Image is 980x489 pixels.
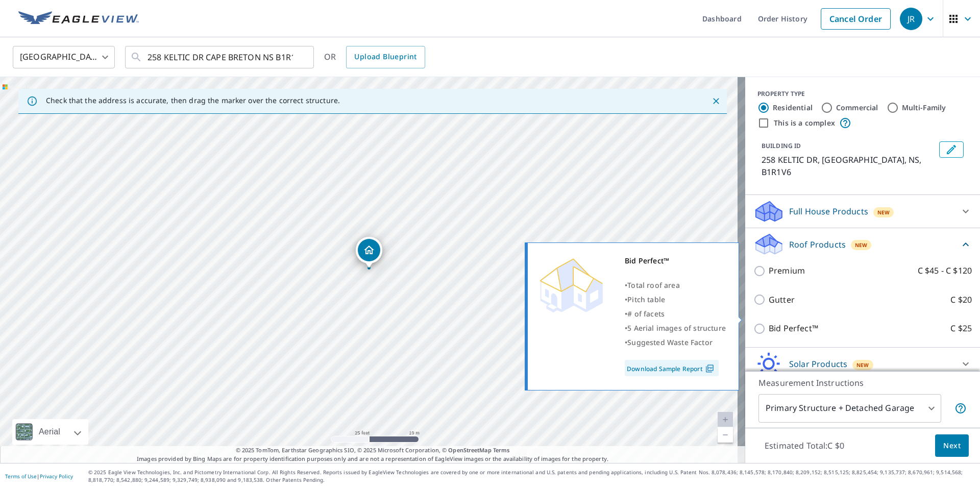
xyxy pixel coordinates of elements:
[346,46,425,68] a: Upload Blueprint
[493,446,510,454] a: Terms
[856,361,869,369] span: New
[769,294,795,306] p: Gutter
[5,473,37,480] a: Terms of Use
[950,294,972,306] p: C $20
[88,469,975,484] p: © 2025 Eagle View Technologies, Inc. and Pictometry International Corp. All Rights Reserved. Repo...
[354,51,416,63] span: Upload Blueprint
[753,199,972,224] div: Full House ProductsNew
[12,419,88,445] div: Aerial
[877,208,890,216] span: New
[627,295,665,304] span: Pitch table
[627,309,665,319] span: # of facets
[5,473,73,479] p: |
[236,446,510,455] span: © 2025 TomTom, Earthstar Geographics SIO, © 2025 Microsoft Corporation, ©
[753,232,972,256] div: Roof ProductsNew
[774,118,835,128] label: This is a complex
[758,377,967,389] p: Measurement Instructions
[762,154,935,178] p: 258 KELTIC DR, [GEOGRAPHIC_DATA], NS, B1R1V6
[718,427,733,443] a: Current Level 20, Zoom Out
[757,89,968,99] div: PROPERTY TYPE
[756,434,852,457] p: Estimated Total: C $0
[625,321,726,335] div: •
[627,337,713,347] span: Suggested Waste Factor
[625,254,726,268] div: Bid Perfect™
[718,412,733,427] a: Current Level 20, Zoom In Disabled
[836,103,878,113] label: Commercial
[821,8,891,30] a: Cancel Order
[625,335,726,350] div: •
[625,278,726,292] div: •
[918,264,972,277] p: C $45 - C $120
[46,96,340,105] p: Check that the address is accurate, then drag the marker over the correct structure.
[758,394,941,423] div: Primary Structure + Detached Garage
[625,360,719,376] a: Download Sample Report
[148,43,293,71] input: Search by address or latitude-longitude
[762,141,801,150] p: BUILDING ID
[356,237,382,268] div: Dropped pin, building 1, Residential property, 258 KELTIC DR CAPE BRETON NS B1R1V6
[535,254,607,315] img: Premium
[625,307,726,321] div: •
[13,43,115,71] div: [GEOGRAPHIC_DATA]
[789,205,868,217] p: Full House Products
[769,322,818,335] p: Bid Perfect™
[855,241,868,249] span: New
[789,358,847,370] p: Solar Products
[939,141,964,158] button: Edit building 1
[789,238,846,251] p: Roof Products
[950,322,972,335] p: C $25
[753,352,972,376] div: Solar ProductsNew
[448,446,491,454] a: OpenStreetMap
[625,292,726,307] div: •
[18,11,139,27] img: EV Logo
[935,434,969,457] button: Next
[40,473,73,480] a: Privacy Policy
[943,439,961,452] span: Next
[900,8,922,30] div: JR
[709,94,723,108] button: Close
[627,323,726,333] span: 5 Aerial images of structure
[902,103,946,113] label: Multi-Family
[36,419,63,445] div: Aerial
[954,402,967,414] span: Your report will include the primary structure and a detached garage if one exists.
[703,364,717,373] img: Pdf Icon
[773,103,813,113] label: Residential
[324,46,425,68] div: OR
[769,264,805,277] p: Premium
[627,280,680,290] span: Total roof area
